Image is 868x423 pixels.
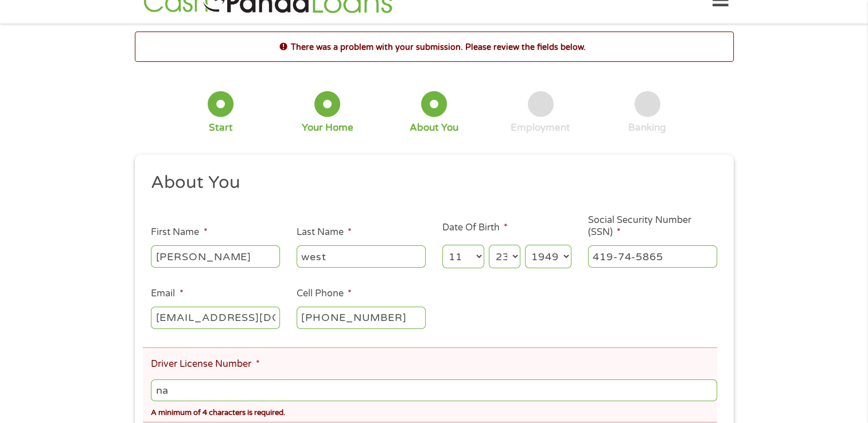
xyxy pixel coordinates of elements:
label: Email [151,288,183,300]
input: John [151,245,280,267]
label: Last Name [297,226,352,238]
div: Start [209,122,233,134]
h2: There was a problem with your submission. Please review the fields below. [135,41,733,53]
label: Date Of Birth [442,222,508,234]
input: john@gmail.com [151,307,280,328]
label: Driver License Number [151,358,259,370]
div: Banking [628,122,666,134]
div: Your Home [302,122,353,134]
div: A minimum of 4 characters is required. [151,404,717,419]
label: Social Security Number (SSN) [588,214,717,238]
input: Smith [297,245,426,267]
div: Employment [511,122,570,134]
div: About You [410,122,458,134]
label: First Name [151,226,207,238]
h2: About You [151,171,709,194]
input: 078-05-1120 [588,245,717,267]
label: Cell Phone [297,288,352,300]
input: (541) 754-3010 [297,307,426,328]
